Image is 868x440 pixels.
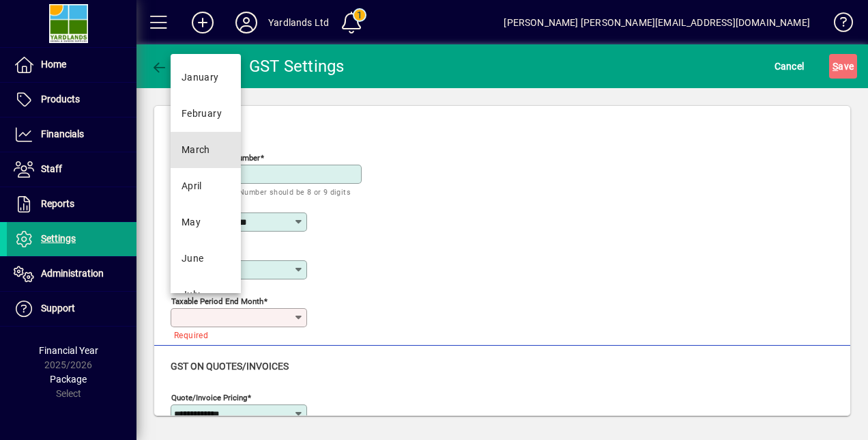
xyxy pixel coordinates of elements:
[171,297,263,306] mat-label: Taxable period end month
[7,48,136,82] a: Home
[182,179,202,193] div: April
[41,128,84,139] span: Financials
[171,96,241,132] mat-option: February
[182,70,219,85] div: January
[833,55,854,77] span: ave
[171,393,247,402] mat-label: Quote/Invoice pricing
[829,54,857,79] button: Save
[50,374,87,385] span: Package
[41,268,104,279] span: Administration
[7,187,136,221] a: Reports
[171,361,289,372] span: GST on quotes/invoices
[182,251,204,266] div: June
[39,345,98,356] span: Financial Year
[504,12,810,33] div: [PERSON_NAME] [PERSON_NAME][EMAIL_ADDRESS][DOMAIN_NAME]
[171,59,241,96] mat-option: January
[147,54,200,79] button: Back
[136,54,212,79] app-page-header-button: Back
[771,54,808,79] button: Cancel
[181,10,225,35] button: Add
[41,198,74,209] span: Reports
[41,303,75,314] span: Support
[833,61,838,72] span: S
[171,132,241,168] mat-option: March
[41,59,66,70] span: Home
[182,288,201,302] div: July
[171,204,241,240] mat-option: May
[7,118,136,152] a: Financials
[7,152,136,187] a: Staff
[268,12,329,33] div: Yardlands Ltd
[171,240,241,277] mat-option: June
[41,163,62,174] span: Staff
[151,61,197,72] span: Back
[824,3,851,47] a: Knowledge Base
[41,233,76,244] span: Settings
[182,215,201,230] div: May
[222,184,351,200] mat-hint: GST Number should be 8 or 9 digits
[222,55,345,77] div: GST Settings
[182,143,210,157] div: March
[41,94,80,105] span: Products
[7,292,136,326] a: Support
[7,83,136,117] a: Products
[174,327,296,342] mat-error: Required
[7,257,136,291] a: Administration
[171,277,241,313] mat-option: July
[225,10,268,35] button: Profile
[775,55,805,77] span: Cancel
[171,168,241,204] mat-option: April
[182,107,222,121] div: February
